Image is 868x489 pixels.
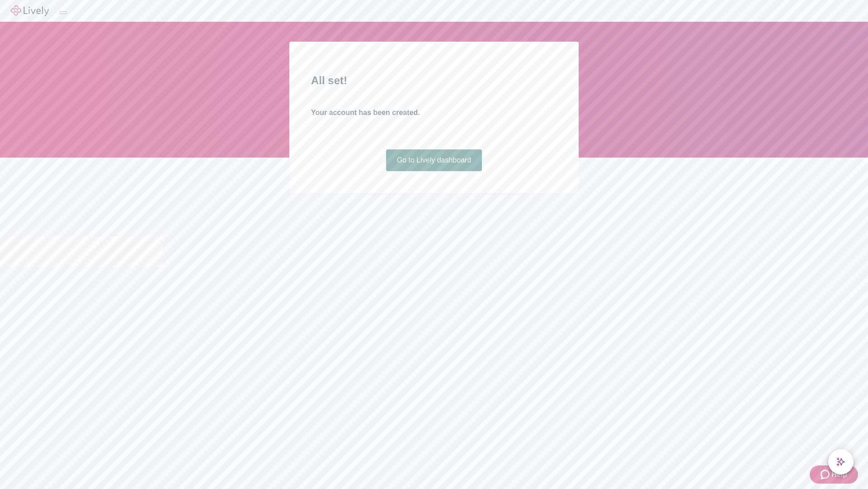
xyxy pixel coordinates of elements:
[386,149,482,171] a: Go to Lively dashboard
[821,469,831,480] svg: Zendesk support icon
[60,11,67,14] button: Log out
[836,457,845,466] svg: Lively AI Assistant
[11,5,49,16] img: Lively
[311,72,557,89] h2: All set!
[311,107,557,118] h4: Your account has been created.
[828,449,854,475] button: chat
[831,469,847,480] span: Help
[810,465,858,484] button: Zendesk support iconHelp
